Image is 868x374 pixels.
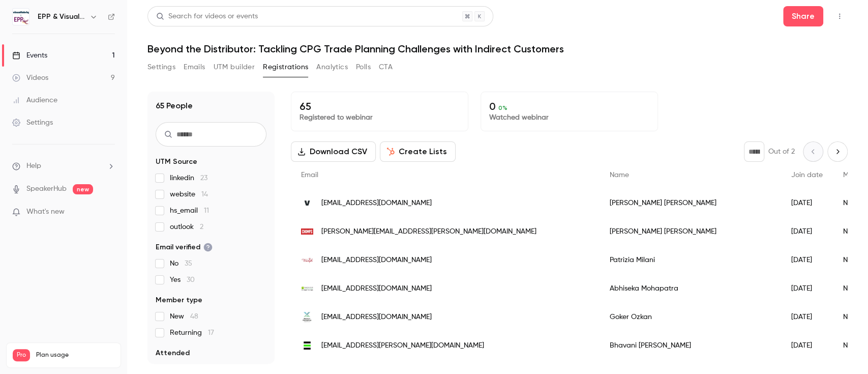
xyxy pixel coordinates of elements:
img: triumph.com [301,254,313,266]
div: Goker Ozkan [600,303,781,331]
span: linkedin [170,173,207,183]
span: [EMAIL_ADDRESS][DOMAIN_NAME] [321,312,432,323]
span: outlook [170,222,203,232]
img: visualfabriq.com [301,197,313,209]
span: Member type [156,295,202,305]
button: Registrations [263,59,308,75]
span: website [170,189,208,199]
p: 0 [489,100,649,112]
div: [PERSON_NAME] [PERSON_NAME] [600,189,781,217]
span: Join date [791,171,823,179]
span: 35 [185,260,192,267]
span: [PERSON_NAME][EMAIL_ADDRESS][PERSON_NAME][DOMAIN_NAME] [321,226,536,237]
span: 30 [187,276,195,283]
div: [DATE] [781,217,833,246]
div: [DATE] [781,274,833,303]
div: [DATE] [781,331,833,360]
span: Email [301,171,318,179]
li: help-dropdown-opener [12,161,115,171]
button: Download CSV [291,141,376,162]
img: haleon.com [301,339,313,352]
span: 17 [208,329,214,336]
button: Polls [356,59,371,75]
p: Watched webinar [489,112,649,123]
span: [EMAIL_ADDRESS][DOMAIN_NAME] [321,255,432,266]
div: Patrizia Milani [600,246,781,274]
img: chomps.com [301,228,313,235]
p: Out of 2 [768,147,795,157]
a: SpeakerHub [26,184,67,194]
span: 48 [190,313,198,320]
p: 65 [300,100,460,112]
div: Videos [12,73,48,83]
div: [DATE] [781,246,833,274]
div: Bhavani [PERSON_NAME] [600,331,781,360]
span: UTM Source [156,157,197,167]
span: No [170,258,192,269]
div: Abhiseka Mohapatra [600,274,781,303]
button: Emails [184,59,205,75]
button: Create Lists [380,141,456,162]
div: Search for videos or events [156,11,258,22]
span: 2 [200,223,203,231]
button: Settings [147,59,175,75]
span: Help [26,161,41,171]
span: [EMAIL_ADDRESS][PERSON_NAME][DOMAIN_NAME] [321,340,484,351]
span: 23 [200,175,207,182]
button: CTA [379,59,393,75]
button: Share [783,6,823,26]
img: malvernpanalytical.com [301,311,313,323]
span: [EMAIL_ADDRESS][DOMAIN_NAME] [321,198,432,209]
span: Pro [13,349,30,361]
p: Registered to webinar [300,112,460,123]
span: What's new [26,207,65,217]
img: happiestminds.com [301,282,313,295]
div: [DATE] [781,189,833,217]
div: Settings [12,118,53,128]
span: Returning [170,328,214,338]
h6: EPP & Visualfabriq [38,12,85,22]
button: Analytics [316,59,348,75]
span: hs_email [170,206,209,216]
span: Attended [156,348,190,358]
div: Audience [12,95,57,105]
span: Yes [170,275,195,285]
button: Next page [827,141,848,162]
span: new [73,184,93,194]
div: [DATE] [781,303,833,331]
h1: Beyond the Distributor: Tackling CPG Trade Planning Challenges with Indirect Customers [147,43,848,55]
div: Events [12,50,47,61]
span: 0 % [498,104,507,111]
img: EPP & Visualfabriq [13,9,29,25]
span: Email verified [156,242,213,252]
span: 14 [201,191,208,198]
span: New [170,311,198,322]
span: Name [610,171,629,179]
span: [EMAIL_ADDRESS][DOMAIN_NAME] [321,283,432,294]
span: Plan usage [36,351,114,359]
div: [PERSON_NAME] [PERSON_NAME] [600,217,781,246]
button: UTM builder [214,59,255,75]
h1: 65 People [156,100,193,112]
span: 11 [204,207,209,214]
